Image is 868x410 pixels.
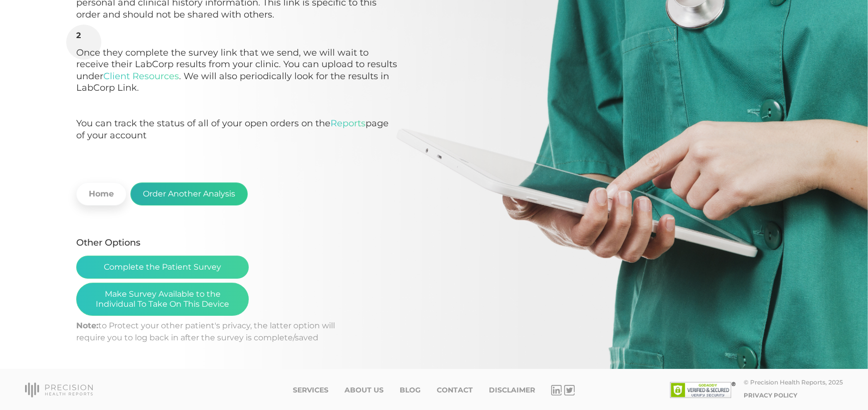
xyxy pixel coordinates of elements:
li: Once they complete the survey link that we send, we will wait to receive their LabCorp results fr... [76,31,397,141]
a: Disclaimer [489,386,535,394]
a: Services [293,386,328,394]
button: Make Survey Available to the Individual To Take On This Device [76,283,249,316]
div: © Precision Health Reports, 2025 [744,378,843,386]
div: to Protect your other patient's privacy, the latter option will require you to log back in after ... [76,320,397,344]
h5: Other Options [76,238,397,256]
img: SSL site seal - click to verify [670,382,736,398]
button: Order Another Analysis [130,182,248,206]
p: You can track the status of all of your open orders on the page of your account [76,118,397,141]
a: Reports [330,118,366,129]
a: About Us [344,386,384,394]
a: Contact [437,386,473,394]
a: Blog [400,386,421,394]
button: Complete the Patient Survey [76,256,249,279]
a: Client Resources [103,71,179,82]
a: Home [76,182,126,206]
a: Privacy Policy [744,391,797,399]
b: Note: [76,321,98,330]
